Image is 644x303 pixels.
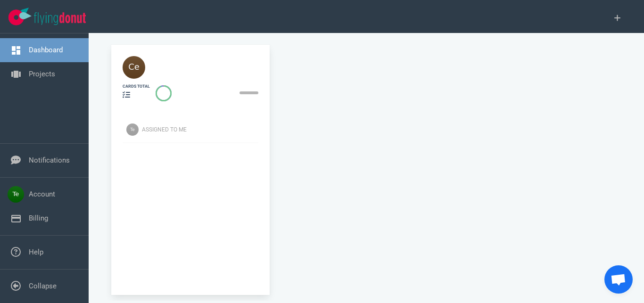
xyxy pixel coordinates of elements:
img: 40 [123,56,145,79]
a: Account [29,190,55,198]
div: cards total [123,83,150,90]
img: Avatar [126,123,139,136]
a: Projects [29,70,55,78]
div: Assigned To Me [142,125,264,134]
a: Notifications [29,156,70,164]
a: Help [29,248,43,256]
a: Collapse [29,282,57,290]
img: Flying Donut text logo [34,12,86,25]
a: Dashboard [29,46,63,54]
a: Chat abierto [604,265,633,294]
a: Billing [29,214,48,222]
